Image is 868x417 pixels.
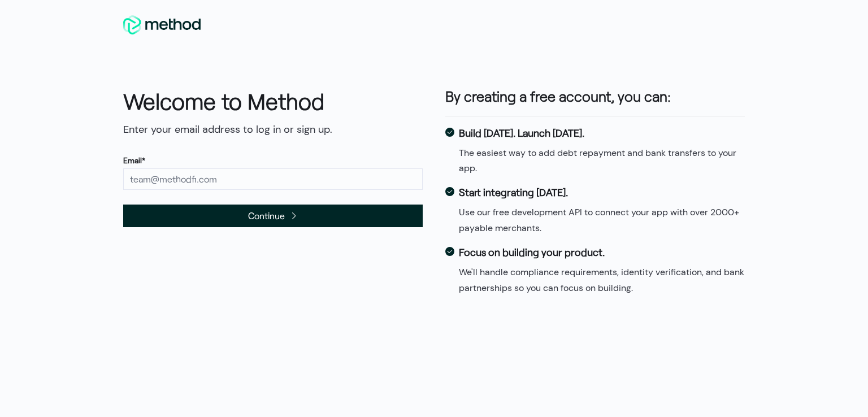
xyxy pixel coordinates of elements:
[248,208,285,223] span: Continue
[123,86,423,117] h1: Welcome to Method
[445,86,745,107] h3: By creating a free account, you can:
[123,15,201,34] img: MethodFi Logo
[459,145,745,176] dd: The easiest way to add debt repayment and bank transfers to your app.
[459,264,745,296] dd: We'll handle compliance requirements, identity verification, and bank partnerships so you can foc...
[123,168,423,190] input: team@methodfi.com
[123,155,145,166] label: Email*
[459,205,745,236] dd: Use our free development API to connect your app with over 2000+ payable merchants.
[123,205,423,227] button: Continue
[123,122,423,137] p: Enter your email address to log in or sign up.
[459,125,745,141] dt: Build [DATE]. Launch [DATE].
[459,185,745,200] dt: Start integrating [DATE].
[459,245,745,260] dt: Focus on building your product.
